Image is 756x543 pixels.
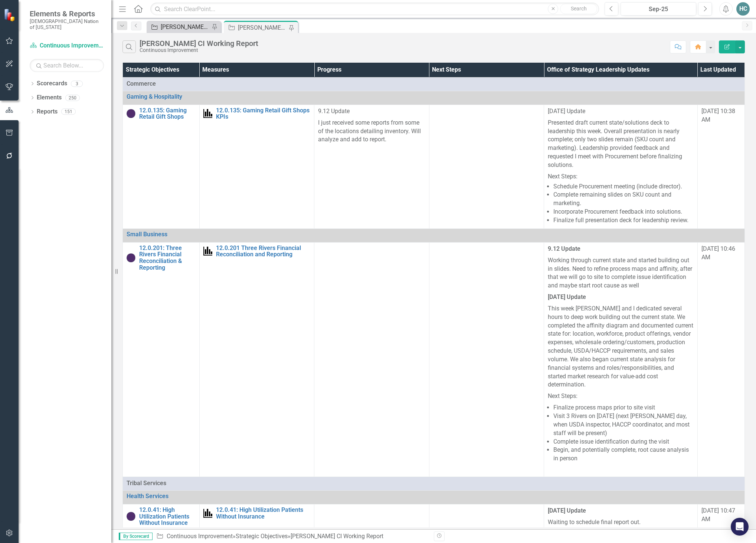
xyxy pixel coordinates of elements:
[236,533,288,540] a: Strategic Objectives
[71,80,83,87] div: 3
[553,404,693,412] p: Finalize process maps prior to site visit
[139,245,196,271] a: 12.0.201: Three Rivers Financial Reconciliation & Reporting
[30,42,104,50] a: Continuous Improvement
[314,242,429,477] td: Double-Click to Edit
[123,77,745,91] td: Double-Click to Edit
[216,245,311,258] a: 12.0.201 Three Rivers Financial Reconciliation and Reporting
[548,245,580,252] strong: 9.12 Update
[61,109,76,115] div: 151
[548,507,586,514] strong: [DATE] Update
[548,117,693,171] p: Presented draft current state/solutions deck to leadership this week. Overall presentation is nea...
[571,6,587,11] span: Search
[127,512,135,521] img: CI In Progress
[701,507,741,524] div: [DATE] 10:47 AM
[548,107,693,117] p: [DATE] Update
[123,477,745,490] td: Double-Click to Edit
[161,22,210,32] div: [PERSON_NAME] CI Action Plans
[238,23,287,32] div: [PERSON_NAME] CI Working Report
[553,216,693,225] p: Finalize full presentation deck for leadership review.
[30,18,104,30] small: [DEMOGRAPHIC_DATA] Nation of [US_STATE]
[291,533,383,540] div: [PERSON_NAME] CI Working Report
[167,533,233,540] a: Continuous Improvement
[123,228,745,242] td: Double-Click to Edit Right Click for Context Menu
[148,22,210,32] a: [PERSON_NAME] CI Action Plans
[621,2,696,16] button: Sep-25
[139,107,196,120] a: 12.0.135: Gaming Retail Gift Shops
[318,117,425,144] p: I just received some reports from some of the locations detailing inventory. Will analyze and add...
[736,2,750,16] button: HC
[127,93,741,100] a: Gaming & Hospitality
[127,231,741,238] a: Small Business
[127,493,741,500] a: Health Services
[123,490,745,504] td: Double-Click to Edit Right Click for Context Menu
[127,479,741,488] span: Tribal Services
[4,9,17,22] img: ClearPoint Strategy
[548,293,586,300] strong: [DATE] Update
[553,182,693,191] p: Schedule Procurement meeting (include director).
[318,107,425,117] p: 9.12 Update
[429,105,544,228] td: Double-Click to Edit
[216,107,311,120] a: 12.0.135: Gaming Retail Gift Shops KPIs
[203,109,212,118] img: Performance Management
[123,242,200,477] td: Double-Click to Edit Right Click for Context Menu
[127,80,741,88] span: Commerce
[560,4,597,14] button: Search
[199,242,314,477] td: Double-Click to Edit Right Click for Context Menu
[548,391,693,402] p: Next Steps:
[37,79,67,88] a: Scorecards
[553,191,693,208] p: Complete remaining slides on SKU count and marketing.
[623,5,694,14] div: Sep-25
[553,438,693,446] p: Complete issue identification during the visit
[156,532,428,541] div: » »
[553,208,693,216] p: Incorporate Procurement feedback into solutions.
[30,9,104,18] span: Elements & Reports
[216,507,311,520] a: 12.0.41: High Utilization Patients Without Insurance
[701,245,741,262] div: [DATE] 10:46 AM
[119,533,153,540] span: By Scorecard
[203,509,212,518] img: Performance Management
[123,91,745,105] td: Double-Click to Edit Right Click for Context Menu
[701,107,741,124] div: [DATE] 10:38 AM
[203,247,212,256] img: Performance Management
[553,446,693,463] p: Begin, and potentially complete, root cause analysis in person
[548,517,693,528] p: Waiting to schedule final report out.
[37,108,58,116] a: Reports
[37,93,62,102] a: Elements
[30,59,104,72] input: Search Below...
[139,507,196,526] a: 12.0.41: High Utilization Patients Without Insurance
[544,242,697,477] td: Double-Click to Edit
[548,255,693,292] p: Working through current state and started building out in slides. Need to refine process maps and...
[127,109,135,118] img: CI In Progress
[140,47,258,53] div: Continuous Improvement
[65,95,80,101] div: 250
[544,105,697,228] td: Double-Click to Edit
[127,253,135,262] img: CI In Progress
[553,412,693,438] p: Visit 3 Rivers on [DATE] (next [PERSON_NAME] day, when USDA inspector, HACCP coordinator, and mos...
[150,3,599,16] input: Search ClearPoint...
[314,105,429,228] td: Double-Click to Edit
[548,171,693,181] p: Next Steps:
[429,242,544,477] td: Double-Click to Edit
[548,303,693,391] p: This week [PERSON_NAME] and I dedicated several hours to deep work building out the current state...
[123,105,200,228] td: Double-Click to Edit Right Click for Context Menu
[140,39,258,47] div: [PERSON_NAME] CI Working Report
[731,518,749,536] div: Open Intercom Messenger
[199,105,314,228] td: Double-Click to Edit Right Click for Context Menu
